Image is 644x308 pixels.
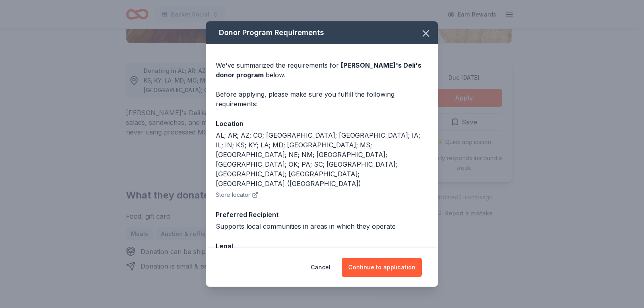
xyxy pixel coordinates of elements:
button: Continue to application [342,258,422,277]
div: AL; AR; AZ; CO; [GEOGRAPHIC_DATA]; [GEOGRAPHIC_DATA]; IA; IL; IN; KS; KY; LA; MD; [GEOGRAPHIC_DAT... [216,130,428,188]
div: Preferred Recipient [216,209,428,220]
div: Donor Program Requirements [206,21,438,44]
button: Store locator [216,190,258,200]
div: Location [216,118,428,129]
div: We've summarized the requirements for below. [216,60,428,80]
div: Before applying, please make sure you fulfill the following requirements: [216,89,428,109]
button: Cancel [311,258,330,277]
div: Supports local communities in areas in which they operate [216,221,428,231]
div: Legal [216,241,428,251]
